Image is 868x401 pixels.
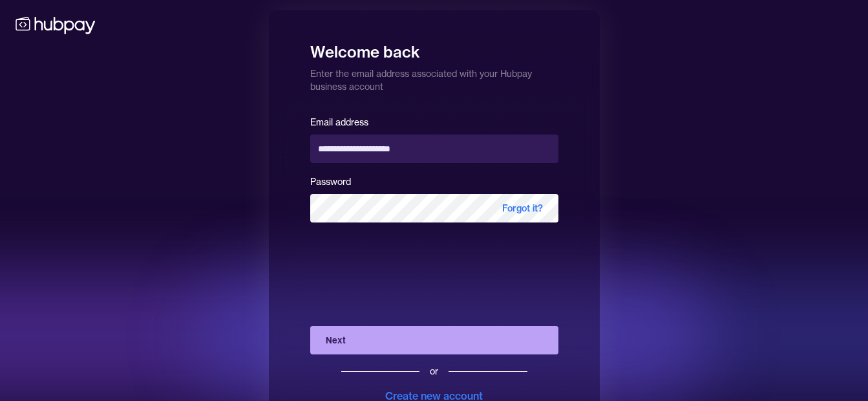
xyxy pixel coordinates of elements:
button: Next [310,326,558,354]
label: Email address [310,116,368,128]
div: or [430,365,438,378]
span: Forgot it? [487,194,558,222]
h1: Welcome back [310,34,558,62]
p: Enter the email address associated with your Hubpay business account [310,62,558,93]
label: Password [310,176,351,188]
